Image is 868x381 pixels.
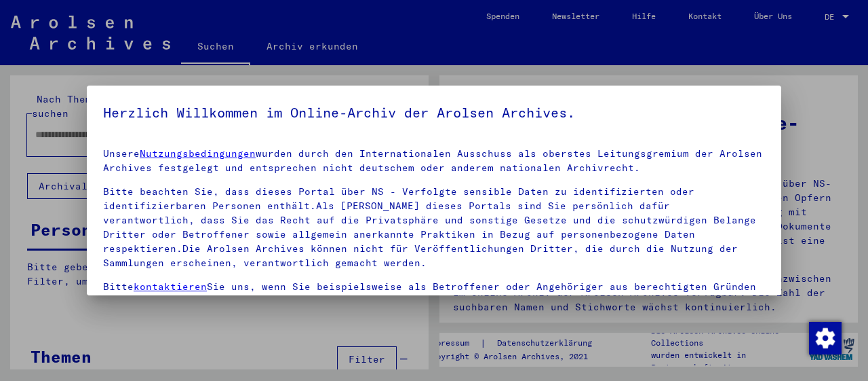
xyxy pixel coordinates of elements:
p: Bitte Sie uns, wenn Sie beispielsweise als Betroffener oder Angehöriger aus berechtigten Gründen ... [103,280,765,308]
div: Zustimmung ändern [808,321,841,354]
img: Zustimmung ändern [809,322,842,355]
a: Nutzungsbedingungen [140,147,256,160]
p: Unsere wurden durch den Internationalen Ausschuss als oberstes Leitungsgremium der Arolsen Archiv... [103,147,765,175]
a: kontaktieren [134,280,207,293]
p: Bitte beachten Sie, dass dieses Portal über NS - Verfolgte sensible Daten zu identifizierten oder... [103,185,765,270]
h5: Herzlich Willkommen im Online-Archiv der Arolsen Archives. [103,102,765,124]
